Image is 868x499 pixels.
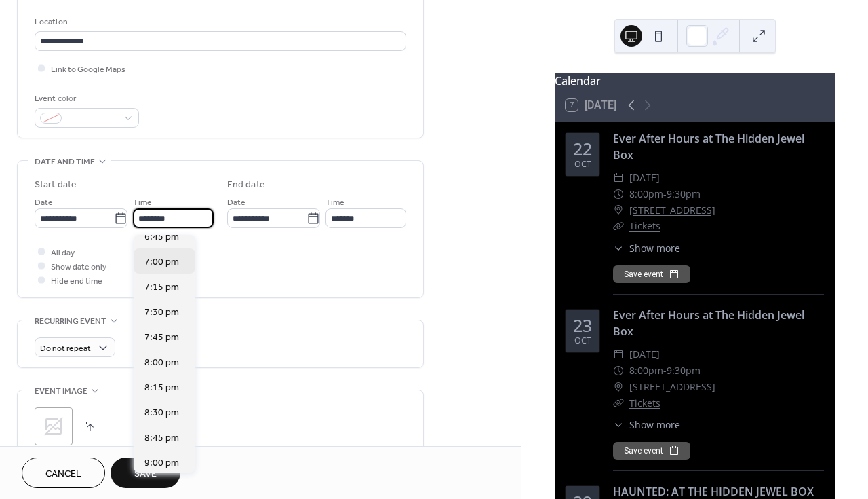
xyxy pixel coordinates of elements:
[51,260,106,274] span: Show date only
[144,456,179,470] span: 9:00 pm
[663,363,667,379] span: -
[144,306,179,320] span: 7:30 pm
[613,218,624,234] div: ​
[35,407,73,445] div: ;
[555,73,835,89] div: Calendar
[613,418,624,432] div: ​
[613,241,624,255] div: ​
[40,341,91,356] span: Do not repeat
[573,141,592,158] div: 22
[629,418,680,432] span: Show more
[45,467,81,481] span: Cancel
[35,92,136,106] div: Event color
[667,186,701,202] span: 9:30pm
[35,314,106,329] span: Recurring event
[667,363,701,379] span: 9:30pm
[629,186,663,202] span: 8:00pm
[613,346,624,363] div: ​
[629,219,660,232] a: Tickets
[133,196,152,210] span: Time
[227,196,245,210] span: Date
[613,265,690,283] button: Save event
[663,186,667,202] span: -
[35,15,403,29] div: Location
[51,62,125,77] span: Link to Google Maps
[574,160,591,169] div: Oct
[613,170,624,186] div: ​
[613,418,680,432] button: ​Show more
[613,308,804,339] a: Ever After Hours at The Hidden Jewel Box
[144,230,179,244] span: 6:45 pm
[573,317,592,334] div: 23
[51,246,75,260] span: All day
[144,431,179,445] span: 8:45 pm
[613,363,624,379] div: ​
[111,458,180,488] button: Save
[629,363,663,379] span: 8:00pm
[144,356,179,370] span: 8:00 pm
[35,155,95,169] span: Date and time
[35,384,87,399] span: Event image
[613,395,624,411] div: ​
[629,170,660,186] span: [DATE]
[629,379,715,395] a: [STREET_ADDRESS]
[613,241,680,255] button: ​Show more
[144,406,179,420] span: 8:30 pm
[613,484,814,499] a: HAUNTED: AT THE HIDDEN JEWEL BOX
[22,458,105,488] button: Cancel
[629,202,715,219] a: [STREET_ADDRESS]
[144,255,179,270] span: 7:00 pm
[134,467,157,481] span: Save
[35,178,77,192] div: Start date
[144,331,179,345] span: 7:45 pm
[144,381,179,395] span: 8:15 pm
[613,442,690,460] button: Save event
[325,196,344,210] span: Time
[613,186,624,202] div: ​
[227,178,265,192] div: End date
[574,337,591,346] div: Oct
[613,202,624,219] div: ​
[51,274,102,289] span: Hide end time
[613,131,804,162] a: Ever After Hours at The Hidden Jewel Box
[629,241,680,255] span: Show more
[35,196,53,210] span: Date
[144,280,179,295] span: 7:15 pm
[629,346,660,363] span: [DATE]
[629,396,660,409] a: Tickets
[613,379,624,395] div: ​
